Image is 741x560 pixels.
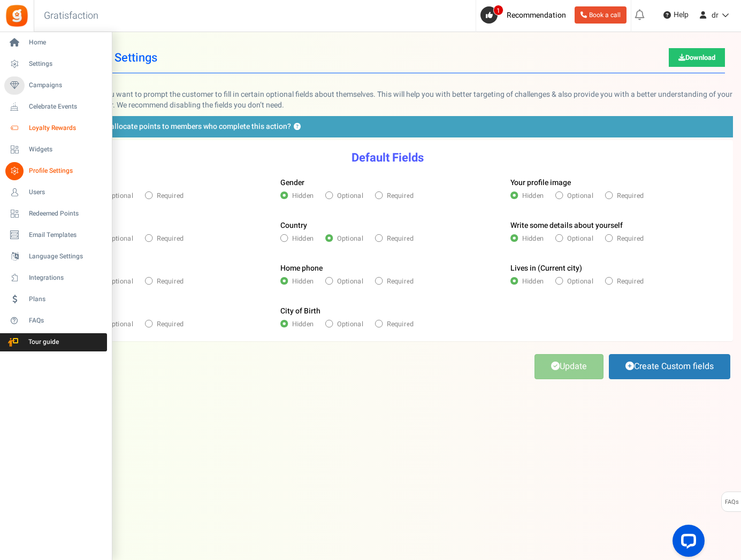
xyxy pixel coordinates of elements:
[42,89,733,111] p: You can choose if you want to prompt the customer to fill in certain optional fields about themse...
[617,277,644,286] span: Required
[4,119,107,137] a: Loyalty Rewards
[4,290,107,309] a: Plans
[4,226,107,244] a: Email Templates
[4,141,107,159] a: Widgets
[567,191,593,201] span: Optional
[659,6,693,24] a: Help
[507,10,566,21] span: Recommendation
[280,220,307,231] label: Country
[4,55,107,73] a: Settings
[609,354,730,379] a: Create Custom fields
[617,234,644,243] span: Required
[280,306,320,317] label: City of Birth
[29,124,104,133] span: Loyalty Rewards
[4,269,107,287] a: Integrations
[617,191,644,201] span: Required
[510,220,623,231] label: Write some details about yourself
[337,191,363,201] span: Optional
[337,319,363,329] span: Optional
[29,231,104,240] span: Email Templates
[107,277,133,286] span: Optional
[724,492,739,512] span: FAQs
[5,337,80,347] span: Tour guide
[29,38,104,47] span: Home
[29,273,104,282] span: Integrations
[29,145,104,154] span: Widgets
[522,277,544,286] span: Hidden
[50,43,725,73] h1: User Profile Settings
[4,312,107,330] a: FAQs
[671,10,689,20] span: Help
[280,178,304,188] label: Gender
[294,124,301,131] button: Do you want to allocate points to members who complete this action?
[107,319,133,329] span: Optional
[510,263,582,274] label: Lives in (Current city)
[480,6,570,24] a: 1 Recommendation
[522,234,544,243] span: Hidden
[337,277,363,286] span: Optional
[29,295,104,304] span: Plans
[337,234,363,243] span: Optional
[107,234,133,243] span: Optional
[669,48,725,67] a: Download
[29,209,104,218] span: Redeemed Points
[107,191,133,201] span: Optional
[4,205,107,223] a: Redeemed Points
[280,263,323,274] label: Home phone
[387,319,414,329] span: Required
[292,191,314,201] span: Hidden
[4,34,107,52] a: Home
[29,188,104,197] span: Users
[567,277,593,286] span: Optional
[712,10,719,21] span: dr
[29,166,104,175] span: Profile Settings
[29,252,104,261] span: Language Settings
[29,81,104,90] span: Campaigns
[157,319,184,329] span: Required
[493,5,503,16] span: 1
[292,277,314,286] span: Hidden
[29,102,104,111] span: Celebrate Events
[4,162,107,180] a: Profile Settings
[387,234,414,243] span: Required
[292,319,314,329] span: Hidden
[575,6,627,24] a: Book a call
[4,76,107,95] a: Campaigns
[510,178,571,188] label: Your profile image
[522,191,544,201] span: Hidden
[567,234,593,243] span: Optional
[4,183,107,202] a: Users
[59,121,291,132] span: Do you want to allocate points to members who complete this action?
[29,59,104,68] span: Settings
[5,4,29,28] img: Gratisfaction
[157,234,184,243] span: Required
[32,5,110,27] h3: Gratisfaction
[4,98,107,116] a: Celebrate Events
[157,191,184,201] span: Required
[29,316,104,325] span: FAQs
[4,248,107,266] a: Language Settings
[157,277,184,286] span: Required
[42,151,732,164] h3: Default Fields
[292,234,314,243] span: Hidden
[387,277,414,286] span: Required
[387,191,414,201] span: Required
